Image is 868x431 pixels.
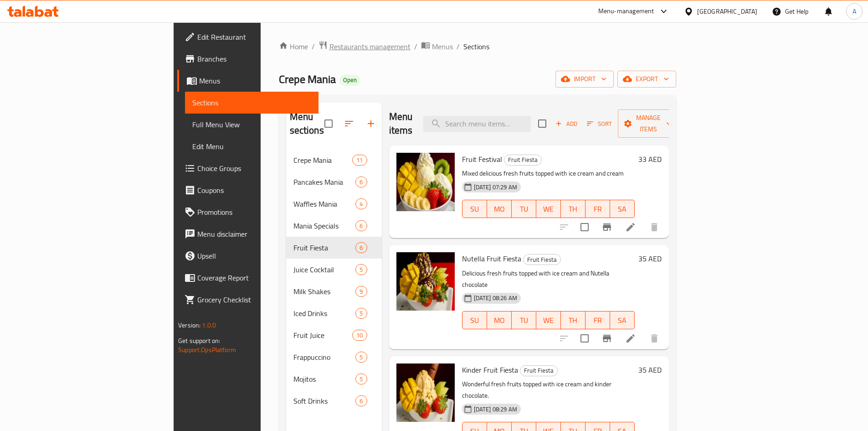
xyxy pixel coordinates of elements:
[177,289,318,311] a: Grocery Checklist
[487,311,512,329] button: MO
[192,119,311,130] span: Full Menu View
[587,119,612,129] span: Sort
[286,259,382,280] div: Juice Cocktail5
[360,113,382,135] button: Add section
[177,201,318,223] a: Promotions
[352,155,367,166] div: items
[356,375,366,384] span: 5
[293,264,356,275] span: Juice Cocktail
[457,41,460,52] li: /
[396,252,455,311] img: Nutella Fruit Fiesta
[355,286,367,297] div: items
[177,157,318,179] a: Choice Groups
[293,374,356,384] div: Mojitos
[618,109,679,138] button: Manage items
[338,113,360,135] span: Sort sections
[197,53,311,64] span: Branches
[575,329,594,348] span: Select to update
[540,314,557,327] span: WE
[610,200,635,218] button: SA
[356,244,366,252] span: 6
[352,330,367,341] div: items
[589,203,606,216] span: FR
[638,252,662,265] h6: 35 AED
[614,203,631,216] span: SA
[192,141,311,152] span: Edit Menu
[561,200,586,218] button: TH
[512,311,536,329] button: TU
[470,294,521,302] span: [DATE] 08:26 AM
[318,41,411,52] a: Restaurants management
[356,287,366,296] span: 9
[339,75,360,86] div: Open
[197,250,311,261] span: Upsell
[389,110,413,137] h2: Menu items
[197,272,311,283] span: Coverage Report
[515,314,533,327] span: TU
[293,242,356,253] div: Fruit Fiesta
[625,222,636,233] a: Edit menu item
[329,41,411,52] span: Restaurants management
[638,153,662,166] h6: 33 AED
[279,41,676,52] nav: breadcrumb
[491,314,508,327] span: MO
[286,346,382,368] div: Frappuccino5
[286,149,382,171] div: Crepe Mania11
[596,327,618,349] button: Branch-specific-item
[555,71,614,88] button: import
[293,220,356,231] span: Mania Specials
[199,75,311,86] span: Menus
[293,155,353,166] span: Crepe Mania
[561,311,586,329] button: TH
[293,330,353,341] span: Fruit Juice
[356,222,366,230] span: 6
[610,311,635,329] button: SA
[293,177,356,187] span: Pancakes Mania
[432,41,453,52] span: Menus
[353,156,366,165] span: 11
[524,254,560,265] span: Fruit Fiesta
[462,379,635,401] p: Wonderful fresh fruits topped with ice cream and kinder chocolate.
[421,41,453,52] a: Menus
[491,203,508,216] span: MO
[185,92,318,114] a: Sections
[286,390,382,412] div: Soft Drinks6
[462,363,518,377] span: Kinder Fruit Fiesta
[625,73,669,85] span: export
[466,314,483,327] span: SU
[293,395,356,406] div: Soft Drinks
[355,395,367,406] div: items
[356,353,366,362] span: 5
[356,265,366,274] span: 5
[540,203,557,216] span: WE
[355,374,367,384] div: items
[643,327,665,349] button: delete
[356,200,366,208] span: 4
[178,319,200,331] span: Version:
[581,117,618,131] span: Sort items
[589,314,606,327] span: FR
[185,135,318,157] a: Edit Menu
[625,333,636,344] a: Edit menu item
[552,117,581,131] button: Add
[462,152,502,166] span: Fruit Festival
[585,117,614,131] button: Sort
[504,155,541,165] span: Fruit Fiesta
[293,198,356,209] span: Waffles Mania
[355,198,367,209] div: items
[565,203,582,216] span: TH
[697,6,757,16] div: [GEOGRAPHIC_DATA]
[197,163,311,174] span: Choice Groups
[515,203,533,216] span: TU
[197,185,311,196] span: Coupons
[286,237,382,259] div: Fruit Fiesta6
[286,368,382,390] div: Mojitos5
[293,286,356,297] span: Milk Shakes
[356,397,366,405] span: 6
[536,311,561,329] button: WE
[396,363,455,422] img: Kinder Fruit Fiesta
[638,363,662,376] h6: 35 AED
[177,70,318,92] a: Menus
[423,116,531,132] input: search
